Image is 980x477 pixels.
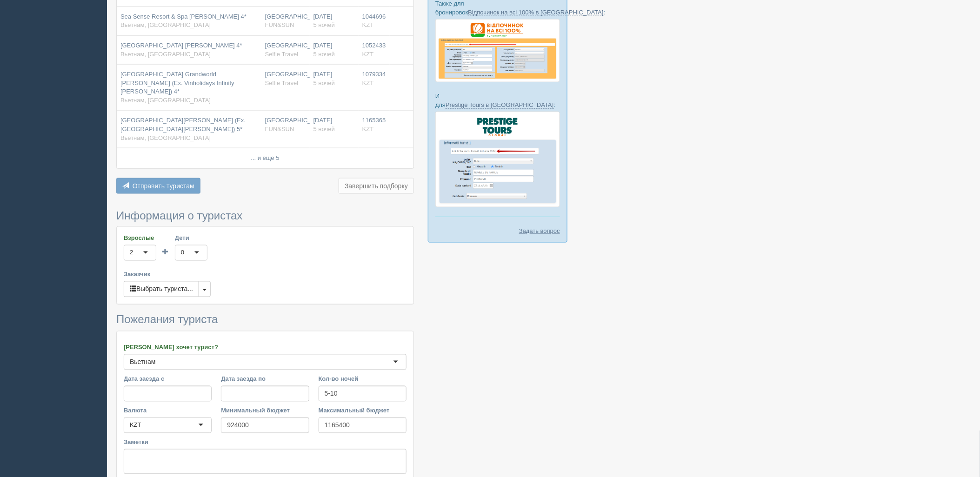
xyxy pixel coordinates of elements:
h3: Информация о туристах [116,210,414,222]
span: Пожелания туриста [116,313,218,326]
button: Отправить туристам [116,178,200,194]
label: Минимальный бюджет [221,406,309,415]
button: Выбрать туриста... [124,281,199,297]
div: [DATE] [313,13,355,30]
div: [DATE] [313,41,355,59]
button: Завершить подборку [339,178,414,194]
label: Дата заезда с [124,375,212,384]
span: 5 ночей [313,21,335,28]
span: Sea Sense Resort & Spa [PERSON_NAME] 4* [120,13,247,20]
div: [DATE] [313,70,355,87]
span: 5 ночей [313,79,335,86]
span: 1044696 [362,13,386,20]
span: Вьетнам, [GEOGRAPHIC_DATA] [120,134,211,141]
div: [GEOGRAPHIC_DATA] [265,13,306,30]
div: [GEOGRAPHIC_DATA] [265,116,306,133]
span: 5 ночей [313,126,335,132]
label: Валюта [124,406,212,415]
label: Дата заезда по [221,375,309,384]
span: Вьетнам, [GEOGRAPHIC_DATA] [120,51,211,58]
span: KZT [362,79,374,86]
div: [GEOGRAPHIC_DATA] [265,70,306,87]
span: Selfie Travel [265,51,299,58]
span: FUN&SUN [265,21,294,28]
span: [GEOGRAPHIC_DATA] Grandworld [PERSON_NAME] (Ex. Vinholidays Infinity [PERSON_NAME]) 4* [120,71,234,95]
label: [PERSON_NAME] хочет турист? [124,343,407,352]
div: Вьетнам [130,358,156,367]
label: Заказчик [124,270,407,279]
span: 1052433 [362,42,386,49]
span: 1079334 [362,71,386,78]
label: Заметки [124,438,407,447]
img: otdihnavse100--%D1%84%D0%BE%D1%80%D0%BC%D0%B0-%D0%B1%D1%80%D0%BE%D0%BD%D0%B8%D1%80%D0%BE%D0%B2%D0... [435,19,560,82]
a: Prestige Tours в [GEOGRAPHIC_DATA] [446,101,553,109]
span: Selfie Travel [265,79,299,86]
span: KZT [362,21,374,28]
span: 5 ночей [313,51,335,58]
span: Вьетнам, [GEOGRAPHIC_DATA] [120,21,211,28]
div: [DATE] [313,116,355,133]
span: KZT [362,126,374,132]
div: 2 [130,248,133,258]
label: Взрослые [124,234,156,243]
label: Дети [175,234,207,243]
td: ... и еще 5 [117,148,413,168]
span: Отправить туристам [133,182,194,190]
span: FUN&SUN [265,126,294,132]
label: Кол-во ночей [319,375,407,384]
label: Максимальный бюджет [319,406,407,415]
span: KZT [362,51,374,58]
a: Задать вопрос [519,226,560,235]
span: [GEOGRAPHIC_DATA] [PERSON_NAME] 4* [120,42,242,49]
span: [GEOGRAPHIC_DATA][PERSON_NAME] (Ex. [GEOGRAPHIC_DATA][PERSON_NAME]) 5* [120,117,246,132]
a: Відпочинок на всі 100% в [GEOGRAPHIC_DATA] [468,9,603,16]
div: [GEOGRAPHIC_DATA] [265,41,306,59]
input: 7-10 или 7,10,14 [319,386,407,402]
span: Вьетнам, [GEOGRAPHIC_DATA] [120,97,211,104]
span: 1165365 [362,117,386,124]
div: 0 [181,248,184,258]
p: И для : [435,92,560,109]
img: prestige-tours-booking-form-crm-for-travel-agents.png [435,112,560,207]
div: KZT [130,421,141,430]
